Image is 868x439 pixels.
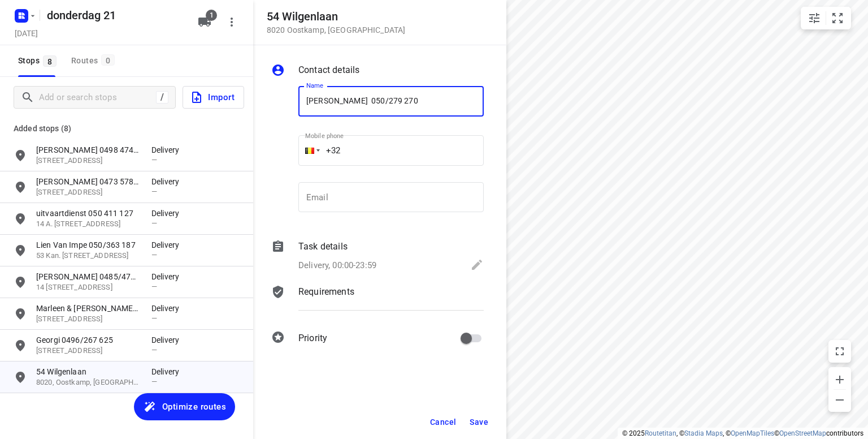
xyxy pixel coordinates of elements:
[18,54,60,68] span: Stops
[151,303,185,314] p: Delivery
[465,412,493,432] button: Save
[10,27,42,40] h5: Project date
[36,366,140,377] p: 54 Wilgenlaan
[162,399,226,414] span: Optimize routes
[42,6,189,24] h5: donderdag 21
[183,86,244,109] button: Import
[36,144,140,156] p: [PERSON_NAME] 0498 474 118
[151,314,157,322] span: —
[14,122,240,135] p: Added stops (8)
[151,282,157,291] span: —
[36,187,140,198] p: 192 Brugse Steenweg, 8000, Brugge, BE
[71,54,118,68] div: Routes
[803,7,826,29] button: Map settings
[36,282,140,293] p: 14 Kleine Moerstraat, 8000, Brugge, BE
[190,90,235,105] span: Import
[151,144,185,156] p: Delivery
[470,258,484,272] svg: Edit
[271,285,484,319] div: Requirements
[298,135,320,166] div: Belgium: + 32
[36,377,140,388] p: 8020, Oostkamp, [GEOGRAPHIC_DATA]
[134,393,235,420] button: Optimize routes
[684,429,723,437] a: Stadia Maps
[193,11,216,33] button: 1
[156,91,168,104] div: /
[39,89,156,106] input: Add or search stops
[151,334,185,346] p: Delivery
[426,412,461,432] button: Cancel
[271,63,484,79] div: Contact details
[206,10,217,21] span: 1
[101,54,115,66] span: 0
[305,133,344,139] label: Mobile phone
[36,239,140,251] p: Lien Van Impe 050/363 187
[267,25,405,35] p: 8020 Oostkamp , [GEOGRAPHIC_DATA]
[298,240,348,253] p: Task details
[298,332,327,345] p: Priority
[36,176,140,187] p: [PERSON_NAME] 0473 578 818
[36,303,140,314] p: Marleen & Thierry 0475/864 749
[779,429,826,437] a: OpenStreetMap
[36,219,140,230] p: 14 A. Rodenbachstraat, 8370, Blankenberge, BE
[220,11,243,33] button: More
[430,418,456,427] span: Cancel
[151,366,185,377] p: Delivery
[151,156,157,164] span: —
[36,334,140,346] p: Georgi 0496/267 625
[298,285,354,299] p: Requirements
[267,10,405,23] h5: 54 Wilgenlaan
[271,240,484,274] div: Task detailsDelivery, 00:00-23:59
[731,429,774,437] a: OpenMapTiles
[36,271,140,282] p: [PERSON_NAME] 0485/479 492
[826,7,849,29] button: Fit zoom
[36,314,140,325] p: [STREET_ADDRESS]
[151,219,157,227] span: —
[801,7,851,29] div: small contained button group
[151,208,185,219] p: Delivery
[36,156,140,166] p: 42 Venetiëstraat, 8380, Brugge, BE
[151,377,157,386] span: —
[298,259,376,272] p: Delivery, 00:00-23:59
[298,63,359,77] p: Contact details
[43,55,57,67] span: 8
[151,346,157,354] span: —
[151,176,185,187] p: Delivery
[151,187,157,196] span: —
[151,239,185,251] p: Delivery
[470,418,488,427] span: Save
[36,251,140,261] p: 53 Kan. Bittremieuxlaan, 8340, Damme, BE
[176,86,244,109] a: Import
[298,135,484,166] input: 1 (702) 123-4567
[151,251,157,259] span: —
[645,429,676,437] a: Routetitan
[151,271,185,282] p: Delivery
[36,346,140,356] p: 26 Merelstraat, 8490, Jabbeke, BE
[622,429,863,437] li: © 2025 , © , © © contributors
[36,208,140,219] p: uitvaartdienst 050 411 127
